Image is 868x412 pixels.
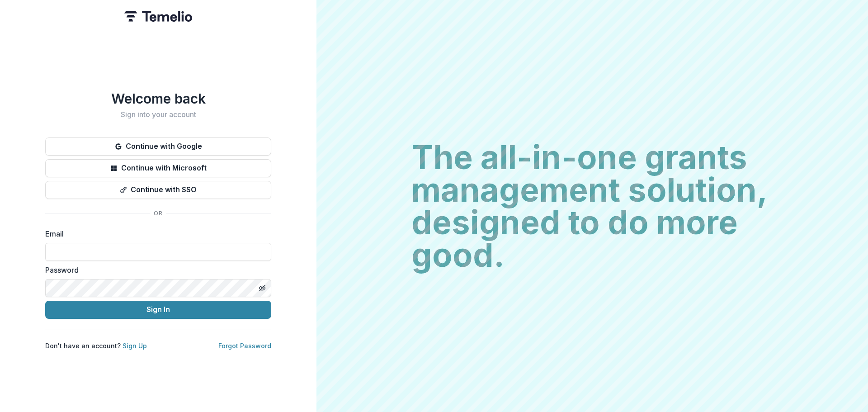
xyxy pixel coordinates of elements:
a: Sign Up [123,342,147,350]
button: Continue with SSO [45,181,271,199]
img: Temelio [124,11,192,22]
p: Don't have an account? [45,341,147,350]
button: Continue with Google [45,137,271,156]
button: Continue with Microsoft [45,159,271,177]
a: Forgot Password [218,342,271,350]
h2: Sign into your account [45,110,271,119]
button: Toggle password visibility [255,281,269,295]
h1: Welcome back [45,90,271,107]
label: Email [45,228,266,239]
button: Sign In [45,301,271,319]
label: Password [45,265,266,275]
